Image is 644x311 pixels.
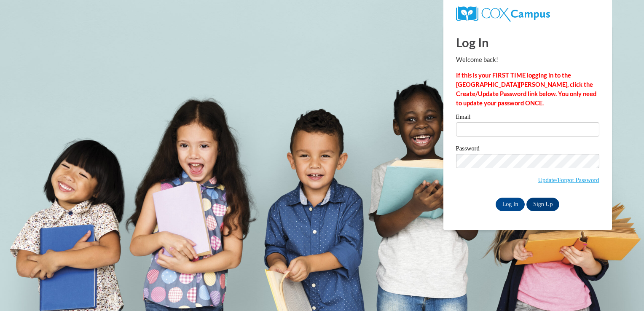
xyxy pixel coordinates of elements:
input: Log In [496,198,525,211]
h1: Log In [456,34,599,51]
label: Email [456,114,599,122]
a: COX Campus [456,10,550,17]
a: Sign Up [526,198,559,211]
img: COX Campus [456,6,550,21]
p: Welcome back! [456,55,599,64]
strong: If this is your FIRST TIME logging in to the [GEOGRAPHIC_DATA][PERSON_NAME], click the Create/Upd... [456,72,596,107]
label: Password [456,145,599,154]
a: Update/Forgot Password [538,177,599,183]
